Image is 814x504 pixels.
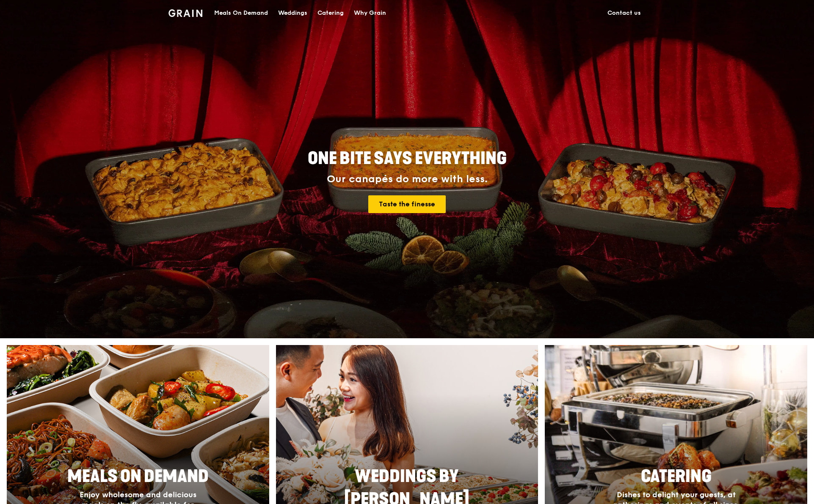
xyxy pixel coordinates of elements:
[278,0,307,26] div: Weddings
[255,173,560,185] div: Our canapés do more with less.
[67,466,209,487] span: Meals On Demand
[349,0,391,26] a: Why Grain
[312,0,349,26] a: Catering
[168,9,203,17] img: Grain
[641,466,712,487] span: Catering
[308,148,507,169] span: ONE BITE SAYS EVERYTHING
[273,0,312,26] a: Weddings
[368,195,446,213] a: Taste the finesse
[317,0,344,26] div: Catering
[354,0,386,26] div: Why Grain
[214,0,268,26] div: Meals On Demand
[602,0,646,26] a: Contact us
